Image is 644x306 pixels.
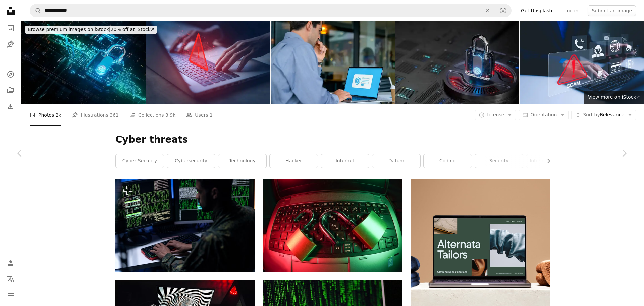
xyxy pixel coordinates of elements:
[495,4,511,17] button: Visual search
[4,38,17,51] a: Illustrations
[4,256,17,270] a: Log in / Sign up
[520,21,644,104] img: Scam Alert Warning with Cybersecurity Icons. A person using laptop, warning sign for scams with i...
[115,222,255,228] a: A hacker in military unifrorm on dark web, cyberwar concept.
[542,154,550,168] button: scroll list to the right
[21,21,161,38] a: Browse premium images on iStock|20% off at iStock↗
[372,154,420,168] a: datum
[30,4,41,17] button: Search Unsplash
[25,26,157,34] div: 20% off at iStock ↗
[21,21,146,104] img: Cyber Security Ransomware Email Phishing Encrypted Technology, Digital Information Protected Secured
[487,112,504,117] span: License
[186,104,213,126] a: Users 1
[526,154,574,168] a: information technology
[4,84,17,97] a: Collections
[146,21,270,104] img: System hacked warning alert on notebook (Laptop). Cyber attack on computer network, Virus, Spywar...
[218,154,266,168] a: technology
[480,4,495,17] button: Clear
[517,5,560,16] a: Get Unsplash+
[271,21,395,104] img: Businessman in the logging in using a secure web page.
[588,5,636,16] button: Submit an image
[72,104,119,126] a: Illustrations 361
[604,121,644,185] a: Next
[475,154,523,168] a: security
[129,104,175,126] a: Collections 3.9k
[4,289,17,302] button: Menu
[530,112,557,117] span: Orientation
[583,112,624,118] span: Relevance
[4,68,17,81] a: Explore
[270,154,318,168] a: hacker
[583,112,600,117] span: Sort by
[4,21,17,35] a: Photos
[475,110,516,120] button: License
[4,272,17,286] button: Language
[4,100,17,113] a: Download History
[588,94,640,100] span: View more on iStock ↗
[424,154,472,168] a: coding
[115,179,255,272] img: A hacker in military unifrorm on dark web, cyberwar concept.
[560,5,582,16] a: Log in
[110,111,119,119] span: 361
[167,154,215,168] a: cybersecurity
[115,134,550,146] h1: Cyber threats
[30,4,512,17] form: Find visuals sitewide
[165,111,175,119] span: 3.9k
[263,222,402,228] a: black and red steering wheel
[519,110,569,120] button: Orientation
[210,111,213,119] span: 1
[571,110,636,120] button: Sort byRelevance
[321,154,369,168] a: internet
[584,91,644,104] a: View more on iStock↗
[395,21,520,104] img: Cyber Security Ransomware Email Phishing Encrypted Technology, Digital Information Protected Secured
[28,27,110,32] span: Browse premium images on iStock |
[263,179,402,272] img: black and red steering wheel
[116,154,164,168] a: cyber security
